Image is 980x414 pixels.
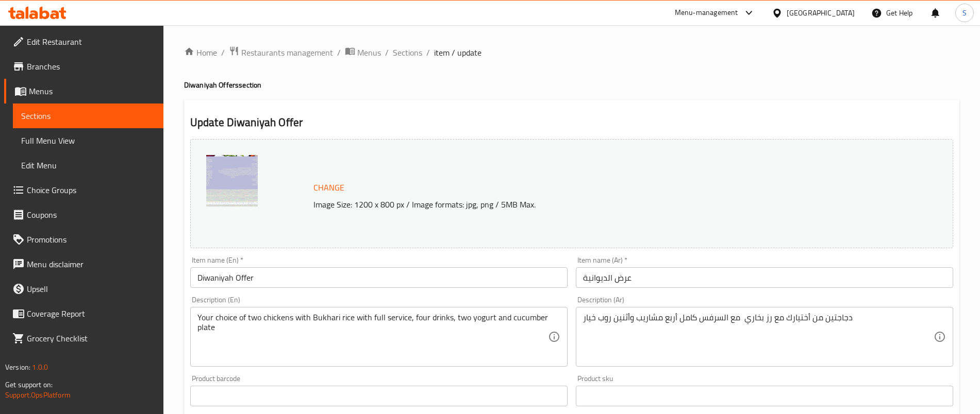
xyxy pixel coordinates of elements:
textarea: دجاجتين من أختيارك مع رز بخاري مع السرفس كامل أربع مشاريب وأثنين روب خيار [583,313,934,361]
span: Grocery Checklist [27,332,155,344]
a: Edit Restaurant [4,29,163,54]
span: Restaurants management [241,46,333,59]
span: Sections [21,110,155,122]
span: S [962,7,967,19]
span: Menus [357,46,381,59]
span: Upsell [27,283,155,295]
h2: Update Diwaniyah Offer [190,115,953,130]
span: 1.0.0 [32,360,48,374]
span: Get support on: [5,378,53,391]
a: Coverage Report [4,301,163,326]
a: Branches [4,54,163,79]
li: / [221,46,225,59]
span: Coverage Report [27,307,155,320]
a: Edit Menu [13,153,163,178]
a: Support.OpsPlatform [5,388,71,402]
textarea: Your choice of two chickens with Bukhari rice with full service, four drinks, two yogurt and cucu... [197,313,548,361]
p: Image Size: 1200 x 800 px / Image formats: jpg, png / 5MB Max. [309,198,858,211]
a: Grocery Checklist [4,326,163,351]
span: Menus [29,85,155,97]
a: Upsell [4,277,163,301]
a: Home [184,46,217,59]
span: Choice Groups [27,184,155,196]
li: / [385,46,389,59]
a: Restaurants management [229,46,333,59]
a: Promotions [4,227,163,252]
a: Sections [393,46,422,59]
span: item / update [434,46,481,59]
h4: Diwaniyah Offers section [184,80,959,90]
span: Edit Restaurant [27,36,155,48]
a: Choice Groups [4,178,163,202]
a: Menus [345,46,381,59]
a: Sections [13,104,163,128]
span: Menu disclaimer [27,258,155,270]
div: [GEOGRAPHIC_DATA] [787,7,855,19]
input: Enter name Ar [576,267,953,288]
li: / [426,46,430,59]
span: Coupons [27,209,155,221]
input: Enter name En [190,267,568,288]
span: Full Menu View [21,134,155,147]
a: Menus [4,79,163,104]
a: Menu disclaimer [4,252,163,277]
nav: breadcrumb [184,46,959,59]
a: Full Menu View [13,128,163,153]
button: Change [309,177,348,198]
div: Menu-management [675,7,738,19]
span: Branches [27,60,155,73]
span: Edit Menu [21,159,155,171]
input: Please enter product barcode [190,386,568,406]
span: Promotions [27,233,155,246]
img: WhatsApp_Image_20250424_a638810795287665108.jpg [206,155,258,206]
span: Version: [5,360,30,374]
input: Please enter product sku [576,386,953,406]
span: Change [313,180,344,195]
li: / [337,46,341,59]
a: Coupons [4,202,163,227]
